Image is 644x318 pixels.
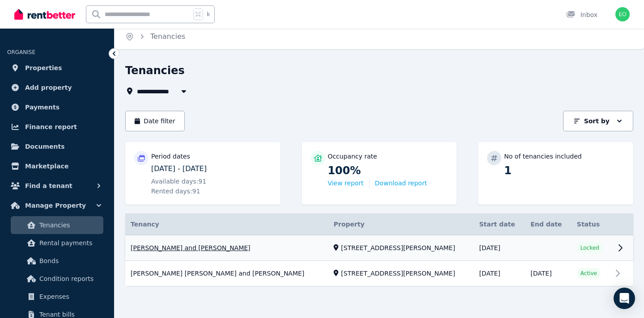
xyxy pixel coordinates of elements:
[474,261,525,286] td: [DATE]
[11,270,103,288] a: Condition reports
[39,273,100,284] span: Condition reports
[7,197,107,214] button: Manage Property
[328,213,474,235] th: Property
[328,152,377,161] p: Occupancy rate
[39,220,100,230] span: Tenancies
[39,238,100,248] span: Rental payments
[151,152,190,161] p: Period dates
[328,179,364,188] button: View report
[125,111,185,131] button: Date filter
[25,82,72,93] span: Add property
[11,288,103,305] a: Expenses
[584,117,610,126] p: Sort by
[207,11,210,18] span: k
[150,31,185,42] span: Tenancies
[25,121,77,132] span: Finance report
[11,234,103,252] a: Rental payments
[125,63,185,78] h1: Tenancies
[131,220,159,229] span: Tenancy
[525,261,572,286] td: [DATE]
[7,59,107,77] a: Properties
[525,213,572,235] th: End date
[7,98,107,116] a: Payments
[114,24,196,49] nav: Breadcrumb
[7,138,107,155] a: Documents
[25,63,62,73] span: Properties
[375,179,427,188] button: Download report
[566,10,597,19] div: Inbox
[125,235,633,261] a: View details for Daniel Sykes and Isabella Ovens
[125,261,633,286] a: View details for Lauren Michelle Cox and Jonathan Cox
[615,7,630,21] img: Ezechiel Orski-Ritchie
[7,49,35,55] span: ORGANISE
[25,180,72,191] span: Find a tenant
[572,213,612,235] th: Status
[25,141,65,152] span: Documents
[151,177,206,186] span: Available days: 91
[504,152,581,161] p: No of tenancies included
[25,102,59,113] span: Payments
[39,255,100,266] span: Bonds
[11,216,103,234] a: Tenancies
[7,79,107,96] a: Add property
[504,163,624,178] p: 1
[474,213,525,235] th: Start date
[614,288,635,309] div: Open Intercom Messenger
[328,163,448,178] p: 100%
[151,187,200,196] span: Rented days: 91
[151,163,271,174] p: [DATE] - [DATE]
[25,200,86,211] span: Manage Property
[11,252,103,270] a: Bonds
[14,8,75,21] img: RentBetter
[7,157,107,175] a: Marketplace
[7,177,107,195] button: Find a tenant
[25,161,68,172] span: Marketplace
[7,118,107,136] a: Finance report
[39,291,100,302] span: Expenses
[563,111,633,131] button: Sort by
